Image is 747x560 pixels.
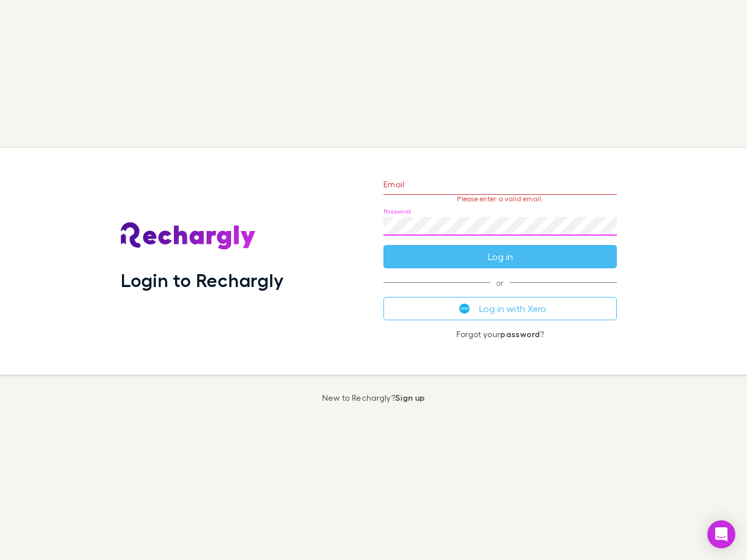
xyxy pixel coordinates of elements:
[395,393,425,402] a: Sign up
[322,393,425,402] p: New to Rechargly?
[383,207,411,216] label: Password
[121,269,284,291] h1: Login to Rechargly
[383,195,617,203] p: Please enter a valid email.
[383,245,617,268] button: Log in
[383,330,617,339] p: Forgot your ?
[121,222,256,250] img: Rechargly's Logo
[500,329,540,339] a: password
[383,297,617,320] button: Log in with Xero
[707,520,735,548] div: Open Intercom Messenger
[459,303,470,314] img: Xero's logo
